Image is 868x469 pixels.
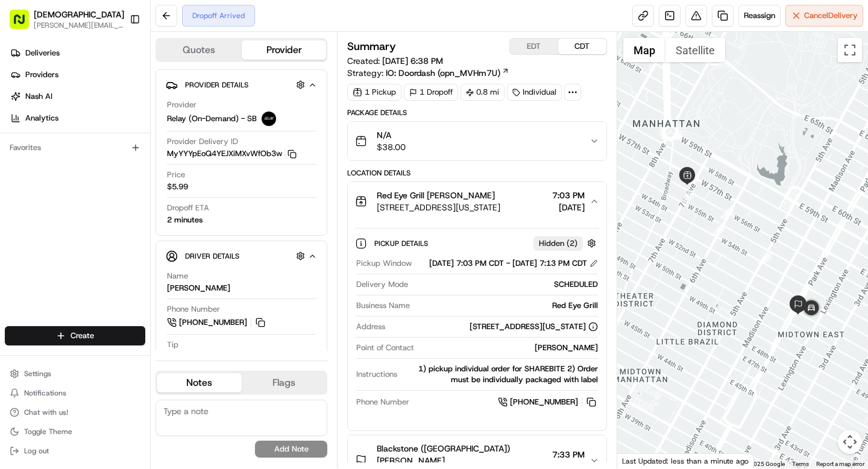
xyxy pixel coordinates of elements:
a: [PHONE_NUMBER] [498,395,598,409]
button: EDT [510,39,558,54]
div: 💻 [102,238,112,248]
div: 1 Dropoff [404,84,458,101]
span: Pickup Details [374,239,430,248]
span: Hidden ( 2 ) [539,238,577,249]
span: [STREET_ADDRESS][US_STATE] [377,201,500,213]
span: Phone Number [167,304,220,315]
h3: Summary [347,41,396,52]
button: [DEMOGRAPHIC_DATA] [34,8,124,20]
div: Location Details [347,168,606,178]
button: Provider Details [166,75,317,95]
span: [PHONE_NUMBER] [179,317,247,328]
button: Red Eye Grill [PERSON_NAME][STREET_ADDRESS][US_STATE]7:03 PM[DATE] [348,182,606,221]
div: Red Eye Grill [415,300,597,311]
span: [PHONE_NUMBER] [510,397,578,408]
span: Cancel Delivery [804,10,858,21]
button: Driver Details [166,246,317,266]
span: • [166,187,171,197]
button: Show satellite imagery [665,38,725,62]
span: 7:03 PM [552,189,585,201]
button: Map camera controls [838,430,862,454]
span: Provider Details [185,80,248,90]
span: $5.99 [167,181,188,192]
span: Provider [167,99,197,110]
a: Deliveries [5,43,150,63]
span: API Documentation [114,237,193,249]
button: Settings [5,365,145,382]
a: IO: Doordash (opn_MVHm7U) [386,67,509,79]
a: 📗Knowledge Base [7,232,97,254]
span: Relay (On-Demand) - SB [167,113,257,124]
span: Address [356,321,385,332]
img: Google [620,453,660,468]
button: Quotes [157,40,242,60]
span: Reassign [744,10,775,21]
span: Instructions [356,369,397,380]
div: 0.8 mi [461,84,505,101]
div: 2 minutes [167,215,203,225]
a: Nash AI [5,87,150,106]
div: Start new chat [41,115,198,127]
span: Phone Number [356,397,409,408]
span: Deliveries [25,48,60,58]
span: Settings [24,369,51,379]
button: CDT [558,39,606,54]
button: Provider [242,40,327,60]
span: Create [71,330,94,341]
a: Powered byPylon [85,266,146,275]
span: Red Eye Grill [PERSON_NAME] [377,189,495,201]
div: 📗 [12,238,22,248]
span: Point of Contact [356,342,414,353]
span: Tip [167,339,178,350]
span: Blackstone ([GEOGRAPHIC_DATA]) [PERSON_NAME] [377,442,547,467]
button: Toggle fullscreen view [838,38,862,62]
div: 1 [712,222,725,236]
div: Individual [507,84,562,101]
a: Analytics [5,109,150,128]
a: Open this area in Google Maps (opens a new window) [620,453,660,468]
span: $38.00 [377,141,406,153]
button: Flags [242,373,327,392]
span: [PERSON_NAME] de [PERSON_NAME] (they/them) [37,187,164,197]
span: N/A [377,129,406,141]
div: [DATE] 7:03 PM CDT - [DATE] 7:13 PM CDT [429,258,598,269]
a: [PHONE_NUMBER] [167,316,267,329]
div: SCHEDULED [413,279,597,290]
div: Past conversations [12,157,77,166]
a: Providers [5,65,150,84]
div: [PERSON_NAME] [167,283,230,294]
img: 1736555255976-a54dd68f-1ca7-489b-9aae-adbdc363a1c4 [12,115,34,137]
button: [PERSON_NAME][EMAIL_ADDRESS][DOMAIN_NAME] [34,20,124,30]
div: Package Details [347,108,606,118]
button: Toggle Theme [5,423,145,440]
span: [DATE] 6:38 PM [382,55,443,66]
span: Providers [25,69,58,80]
button: N/A$38.00 [348,122,606,160]
div: 5 [791,291,805,304]
button: Notifications [5,385,145,401]
button: See all [187,154,219,169]
div: We're available if you need us! [41,127,153,137]
div: Red Eye Grill [PERSON_NAME][STREET_ADDRESS][US_STATE]7:03 PM[DATE] [348,221,606,430]
span: Chat with us! [24,408,68,417]
div: Last Updated: less than a minute ago [617,453,754,468]
span: Toggle Theme [24,427,72,436]
div: Favorites [5,138,145,157]
span: Created: [347,55,443,67]
img: relay_logo_black.png [262,112,276,126]
button: MyYYYpEoQ4YEJXiMXvWfOb3w [167,148,297,159]
button: [DEMOGRAPHIC_DATA][PERSON_NAME][EMAIL_ADDRESS][DOMAIN_NAME] [5,5,125,34]
img: Nash [12,12,36,36]
span: Pickup Window [356,258,412,269]
button: Create [5,326,145,345]
span: Provider Delivery ID [167,136,238,147]
button: Hidden (2) [533,236,599,251]
button: Log out [5,442,145,459]
span: Name [167,271,188,282]
div: [STREET_ADDRESS][US_STATE] [470,321,598,332]
span: 7:33 PM [552,449,585,461]
span: Delivery Mode [356,279,408,290]
span: Knowledge Base [24,237,92,249]
button: Start new chat [205,119,219,133]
